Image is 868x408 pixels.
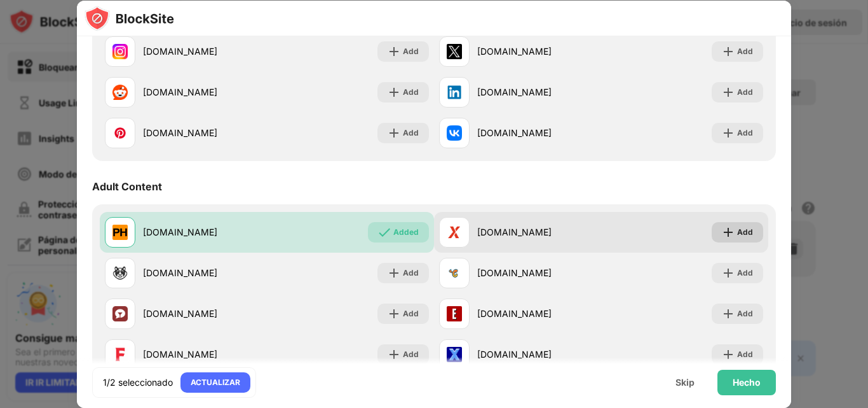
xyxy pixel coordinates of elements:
[143,266,267,279] div: [DOMAIN_NAME]
[112,265,128,281] img: favicons
[403,86,419,99] div: Add
[733,377,761,388] div: Hecho
[393,226,419,239] div: Added
[477,307,601,320] div: [DOMAIN_NAME]
[447,347,462,362] img: favicons
[477,85,601,99] div: [DOMAIN_NAME]
[447,125,462,141] img: favicons
[112,347,128,362] img: favicons
[737,127,753,139] div: Add
[112,85,128,100] img: favicons
[477,266,601,279] div: [DOMAIN_NAME]
[403,348,419,361] div: Add
[92,180,162,193] div: Adult Content
[477,348,601,361] div: [DOMAIN_NAME]
[447,265,462,281] img: favicons
[447,225,462,240] img: favicons
[403,267,419,279] div: Add
[675,377,695,388] div: Skip
[143,45,267,58] div: [DOMAIN_NAME]
[477,225,601,239] div: [DOMAIN_NAME]
[403,127,419,139] div: Add
[403,307,419,320] div: Add
[143,225,267,239] div: [DOMAIN_NAME]
[737,267,753,279] div: Add
[447,85,462,100] img: favicons
[103,376,173,389] div: 1/2 seleccionado
[737,86,753,99] div: Add
[112,44,128,59] img: favicons
[112,306,128,321] img: favicons
[737,307,753,320] div: Add
[112,225,128,240] img: favicons
[191,376,240,389] div: ACTUALIZAR
[143,307,267,320] div: [DOMAIN_NAME]
[737,226,753,239] div: Add
[737,348,753,361] div: Add
[447,306,462,321] img: favicons
[737,45,753,58] div: Add
[143,126,267,139] div: [DOMAIN_NAME]
[85,6,174,31] img: logo-blocksite.svg
[143,348,267,361] div: [DOMAIN_NAME]
[143,85,267,99] div: [DOMAIN_NAME]
[403,45,419,58] div: Add
[477,126,601,139] div: [DOMAIN_NAME]
[447,44,462,59] img: favicons
[477,45,601,58] div: [DOMAIN_NAME]
[112,125,128,141] img: favicons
